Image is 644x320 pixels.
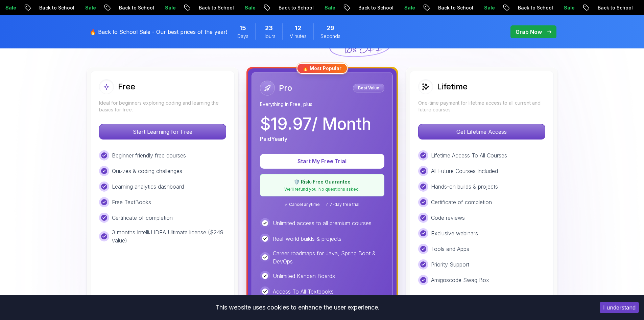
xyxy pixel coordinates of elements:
h2: Lifetime [437,81,468,92]
p: Sale [535,4,557,11]
p: 🔥 Back to School Sale - Our best prices of the year! [90,28,227,36]
p: Back to School [569,4,615,11]
div: This website uses cookies to enhance the user experience. [5,300,590,315]
span: 12 Minutes [295,23,301,33]
span: 15 Days [239,23,246,33]
span: Minutes [289,33,307,40]
p: Real-world builds & projects [273,235,341,243]
p: Lifetime Access To All Courses [431,151,507,159]
button: Start Learning for Free [99,124,226,140]
a: Get Lifetime Access [418,128,545,135]
p: Amigoscode Swag Box [431,276,489,284]
p: Get Lifetime Access [419,124,545,139]
p: Everything in Free, plus [260,101,384,108]
button: Get Lifetime Access [418,124,545,140]
a: Start My Free Trial [260,158,384,165]
p: Code reviews [431,214,465,222]
p: Sale [296,4,318,11]
p: Certificate of completion [112,214,173,222]
p: Free TextBooks [112,198,151,206]
p: Sale [216,4,238,11]
p: Start Learning for Free [99,124,226,139]
p: Back to School [330,4,376,11]
p: One-time payment for lifetime access to all current and future courses. [418,100,545,113]
p: Sale [615,4,637,11]
span: Days [237,33,248,40]
span: Seconds [320,33,340,40]
button: Accept cookies [600,302,639,313]
p: Ideal for beginners exploring coding and learning the basics for free. [99,100,226,113]
p: Hands-on builds & projects [431,183,498,191]
p: Sale [137,4,158,11]
p: Beginner friendly free courses [112,151,186,159]
p: Sale [456,4,477,11]
p: Grab Now [516,28,542,36]
p: Best Value [354,85,383,91]
p: Sale [57,4,78,11]
p: Back to School [11,4,57,11]
p: Quizzes & coding challenges [112,167,182,175]
h2: Free [118,81,135,92]
p: Learning analytics dashboard [112,183,184,191]
p: Tools and Apps [431,245,469,253]
span: ✓ Cancel anytime [285,202,320,207]
h2: Pro [279,83,292,93]
p: Paid Yearly [260,135,287,143]
p: We'll refund you. No questions asked. [264,187,380,192]
p: Back to School [250,4,296,11]
p: Sale [376,4,398,11]
span: 23 Hours [265,23,273,33]
p: Back to School [490,4,535,11]
p: 🛡️ Risk-Free Guarantee [264,178,380,185]
span: Hours [262,33,276,40]
p: Priority Support [431,260,469,269]
p: $ 19.97 / Month [260,116,371,132]
p: Access To All Textbooks [273,287,334,296]
span: ✓ 7-day free trial [325,202,359,207]
p: Start My Free Trial [268,157,376,165]
button: Start My Free Trial [260,154,384,169]
p: All Future Courses Included [431,167,498,175]
a: Start Learning for Free [99,128,226,135]
p: Exclusive webinars [431,229,478,237]
p: Unlimited Kanban Boards [273,272,335,280]
p: Career roadmaps for Java, Spring Boot & DevOps [273,249,384,265]
p: Back to School [91,4,137,11]
p: Back to School [410,4,456,11]
p: 3 months IntelliJ IDEA Ultimate license ($249 value) [112,228,226,244]
p: Certificate of completion [431,198,492,206]
p: Unlimited access to all premium courses [273,219,372,227]
p: Back to School [170,4,216,11]
span: 29 Seconds [327,23,334,33]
